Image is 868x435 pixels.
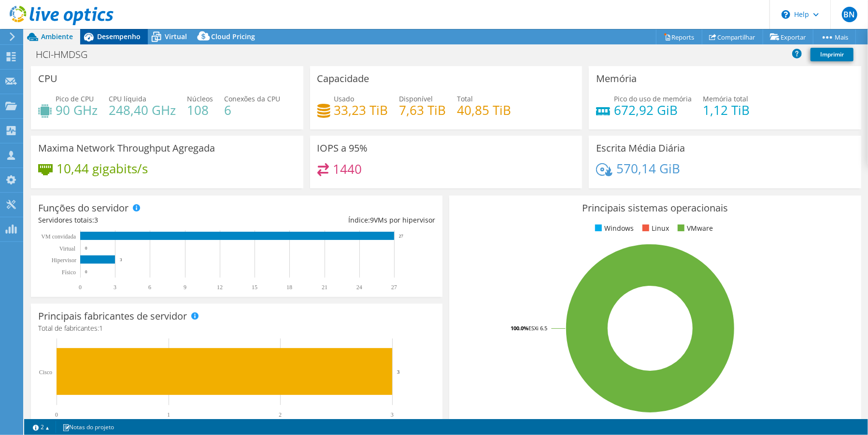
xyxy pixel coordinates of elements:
h4: 6 [224,105,280,115]
span: Cloud Pricing [211,32,255,41]
text: 15 [252,284,257,291]
h1: HCI-HMDSG [31,49,102,60]
h3: Maxima Network Throughput Agregada [38,143,215,154]
div: Índice: VMs por hipervisor [237,215,435,225]
text: 27 [391,284,397,291]
h4: 248,40 GHz [109,105,176,115]
text: 12 [217,284,223,291]
a: Exportar [763,29,813,44]
h4: 10,44 gigabits/s [57,163,148,174]
span: 1 [99,323,103,333]
text: 3 [397,369,400,375]
h4: 90 GHz [56,105,98,115]
h3: Principais sistemas operacionais [456,203,854,213]
text: 0 [79,284,82,291]
a: Mais [813,29,856,44]
div: Servidores totais: [38,215,237,225]
tspan: Físico [62,269,76,276]
span: Ambiente [41,32,73,41]
h4: 1,12 TiB [703,105,750,115]
h4: 108 [187,105,213,115]
span: BN [842,7,857,22]
text: 0 [85,269,87,274]
h4: 7,63 TiB [399,105,446,115]
span: Pico do uso de memória [614,94,692,103]
h4: 33,23 TiB [334,105,388,115]
h3: Escrita Média Diária [596,143,685,154]
span: Núcleos [187,94,213,103]
h3: Capacidade [317,73,370,84]
text: Virtual [59,245,76,252]
text: Cisco [39,369,52,376]
span: CPU líquida [109,94,146,103]
h4: Total de fabricantes: [38,323,435,334]
text: 18 [286,284,292,291]
span: Conexões da CPU [224,94,280,103]
span: Disponível [399,94,433,103]
text: 6 [148,284,151,291]
h4: 672,92 GiB [614,105,692,115]
text: 1 [167,411,170,418]
text: 3 [120,257,122,262]
text: 0 [85,246,87,251]
h3: CPU [38,73,57,84]
h4: 1440 [333,164,362,174]
text: 2 [279,411,282,418]
svg: \n [782,10,790,19]
span: 3 [94,215,98,225]
h4: 570,14 GiB [616,163,680,174]
tspan: 100.0% [511,324,528,332]
text: 24 [356,284,362,291]
text: 27 [399,234,404,239]
h3: IOPS a 95% [317,143,368,154]
h3: Funções do servidor [38,203,128,213]
a: Compartilhar [702,29,763,44]
h3: Principais fabricantes de servidor [38,311,187,322]
span: Memória total [703,94,748,103]
text: Hipervisor [52,257,76,264]
span: Virtual [165,32,187,41]
tspan: ESXi 6.5 [528,324,547,332]
text: VM convidada [41,233,76,240]
span: Usado [334,94,355,103]
a: 2 [26,421,56,433]
span: Pico de CPU [56,94,94,103]
li: Linux [640,223,669,234]
a: Imprimir [811,48,854,61]
text: 3 [114,284,116,291]
text: 9 [184,284,186,291]
h3: Memória [596,73,637,84]
text: 21 [322,284,327,291]
text: 3 [391,411,394,418]
h4: 40,85 TiB [457,105,512,115]
span: 9 [370,215,374,225]
span: Total [457,94,473,103]
li: VMware [675,223,713,234]
a: Reports [656,29,702,44]
li: Windows [593,223,634,234]
span: Desempenho [97,32,141,41]
a: Notas do projeto [56,421,121,433]
text: 0 [55,411,58,418]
